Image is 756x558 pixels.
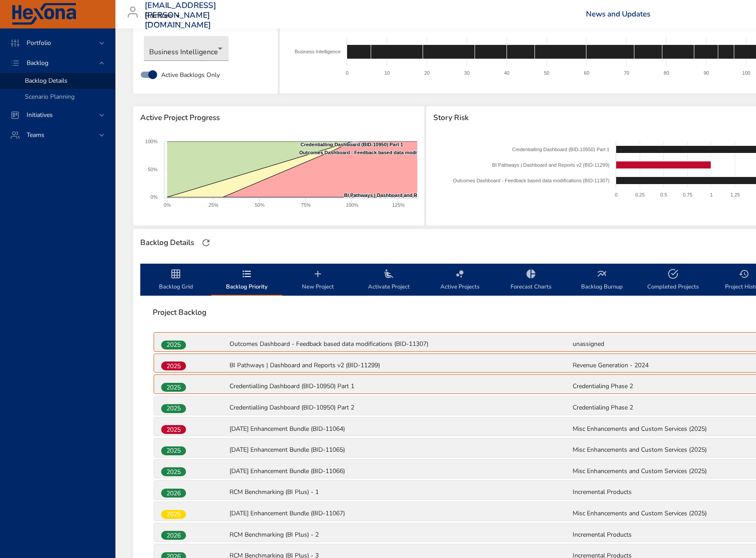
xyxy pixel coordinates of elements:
p: [DATE] Enhancement Bundle (BID-11066) [230,467,571,476]
span: Portfolio [20,39,58,47]
div: Backlog Details [138,236,197,250]
div: 2026 [161,531,186,540]
text: 50% [255,202,265,208]
p: Credentialling Dashboard (BID-10950) Part 2 [230,403,571,412]
span: Backlog Details [25,76,67,85]
text: 30 [464,70,470,76]
img: Hexona [11,3,77,25]
text: Credentialling Dashboard (BID-10950) Part 1 [512,147,610,152]
span: 2025 [161,361,186,371]
p: [DATE] Enhancement Bundle (BID-11067) [230,509,571,518]
div: 2025 [161,383,186,392]
span: Backlog Grid [146,269,206,292]
text: 80 [664,70,669,76]
text: 40 [504,70,509,76]
text: BI Pathways | Dashboard and Reports v2 (BID-11299) [344,193,467,198]
p: Outcomes Dashboard - Feedback based data modifications (BID-11307) [230,340,571,349]
span: Completed Projects [643,269,703,292]
span: 2025 [161,404,186,413]
text: 50 [544,70,549,76]
span: Backlog Burnup [572,269,632,292]
span: Teams [20,131,51,139]
text: 70 [624,70,629,76]
span: Scenario Planning [25,92,75,101]
button: Refresh Page [199,236,213,249]
text: 100% [145,139,158,144]
div: 2025 [161,404,186,413]
span: Backlog [20,59,55,67]
p: RCM Benchmarking (BI Plus) - 2 [230,530,571,539]
text: 50% [148,167,158,172]
p: [DATE] Enhancement Bundle (BID-11065) [230,446,571,454]
span: Backlog Priority [217,269,277,292]
text: 0 [615,192,617,197]
text: 0 [346,70,348,76]
span: 2025 [161,383,186,392]
text: 0.25 [635,192,645,197]
text: 20 [424,70,430,76]
text: 0.75 [683,192,692,197]
p: BI Pathways | Dashboard and Reports v2 (BID-11299) [230,361,571,370]
text: 75% [301,202,311,208]
text: Outcomes Dashboard - Feedback based data modifications (BID-11307) [299,150,465,155]
span: 2026 [161,531,186,540]
text: 0% [164,202,171,208]
text: 1 [710,192,712,197]
span: 2025 [161,446,186,455]
h3: [EMAIL_ADDRESS][PERSON_NAME][DOMAIN_NAME] [145,1,216,30]
div: Raintree [145,9,183,23]
text: 0.5 [661,192,667,197]
p: RCM Benchmarking (BI Plus) - 1 [230,488,571,497]
div: 2025 [161,446,186,455]
span: Active Projects [430,269,490,292]
span: 2025 [161,425,186,434]
text: 10 [384,70,390,76]
span: Active Project Progress [140,113,417,122]
text: 60 [584,70,589,76]
text: 0% [150,194,158,200]
text: 90 [704,70,709,76]
span: Activate Project [359,269,419,292]
span: 2025 [161,510,186,519]
text: 100% [346,202,358,208]
div: 2025 [161,510,186,519]
span: 2026 [161,489,186,498]
text: 1.25 [730,192,740,197]
span: 2025 [161,467,186,477]
text: Business Intelligence [295,49,340,54]
span: New Project [288,269,348,292]
text: Credentialling Dashboard (BID-10950) Part 1 [301,142,403,147]
span: 2025 [161,340,186,349]
span: Active Backlogs Only [161,70,220,80]
span: Forecast Charts [501,269,561,292]
text: Outcomes Dashboard - Feedback based data modifications (BID-11307) [453,178,610,183]
div: Business Intelligence [144,36,229,61]
p: Credentialling Dashboard (BID-10950) Part 1 [230,382,571,391]
text: 25% [209,202,218,208]
div: 2025 [161,467,186,476]
text: 125% [392,202,404,208]
span: Initiatives [20,111,60,119]
a: News and Updates [586,9,650,19]
p: [DATE] Enhancement Bundle (BID-11064) [230,425,571,434]
text: 100 [742,70,750,76]
text: BI Pathways | Dashboard and Reports v2 (BID-11299) [492,162,610,168]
